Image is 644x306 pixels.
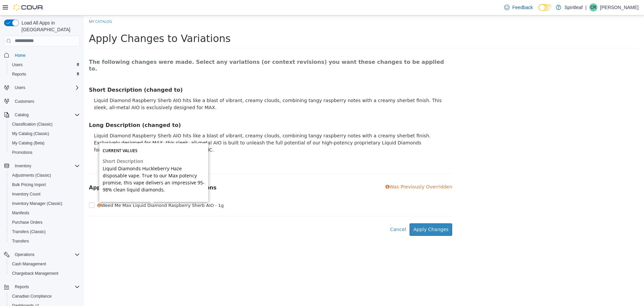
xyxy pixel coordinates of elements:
span: Promotions [12,150,33,155]
button: Customers [1,96,83,106]
span: Bulk Pricing Import [9,181,80,189]
button: Reports [12,283,32,291]
span: Adjustments (Classic) [9,171,80,179]
button: Home [1,50,83,60]
span: Transfers [12,238,29,244]
span: Feedback [512,4,533,11]
button: Bulk Pricing Import [7,180,83,189]
span: Manifests [12,210,29,216]
label: Weed Me Max Liquid Diamond Raspberry Sherb AIO - 1g [12,187,140,193]
span: Transfers (Classic) [9,228,80,236]
a: Inventory Manager (Classic) [9,200,65,208]
h4: Short Description (changed to) [5,71,368,78]
button: Operations [1,250,83,259]
span: Purchase Orders [12,220,43,225]
span: Customers [12,97,80,105]
button: Users [1,83,83,92]
span: Operations [12,251,80,259]
button: Chargeback Management [7,269,83,278]
h4: Long Description (changed to) [5,106,368,114]
button: My Catalog (Beta) [7,138,83,148]
a: Manifests [9,209,32,217]
a: Purchase Orders [9,218,45,226]
span: Classification (Classic) [12,122,53,127]
button: Catalog [1,110,83,120]
button: Inventory [12,162,34,170]
span: Transfers [9,237,80,245]
a: Promotions [9,148,35,157]
span: Canadian Compliance [9,292,80,300]
button: Promotions [7,148,83,157]
span: Inventory [15,163,31,169]
span: My Catalog (Beta) [9,139,80,147]
button: Classification (Classic) [7,120,83,129]
span: Users [12,62,22,68]
button: Transfers (Classic) [7,227,83,236]
span: Reports [12,283,80,291]
span: Customers [15,99,34,104]
span: Canadian Compliance [12,294,52,299]
span: Classification (Classic) [9,120,80,128]
span: Chargeback Management [12,271,58,276]
span: Bulk Pricing Import [12,182,46,187]
button: Inventory [1,161,83,171]
a: Chargeback Management [9,269,61,277]
span: Home [15,53,25,58]
button: Cancel [306,208,326,220]
a: Transfers [9,237,32,245]
span: Users [12,84,80,92]
button: Catalog [12,111,31,119]
button: Purchase Orders [7,218,83,227]
button: Operations [12,251,37,259]
span: Catalog [15,112,29,118]
a: Inventory Count [9,190,43,198]
span: Users [15,85,25,90]
span: Inventory Count [9,190,80,198]
span: Users [9,61,80,69]
span: My Catalog (Beta) [12,140,45,146]
span: Cash Management [9,260,80,268]
a: My Catalog (Classic) [9,130,52,138]
span: Purchase Orders [9,218,80,226]
span: Reports [9,70,80,78]
span: Transfers (Classic) [12,229,46,234]
button: Cash Management [7,259,83,269]
button: Reports [7,70,83,79]
a: Reports [9,70,29,78]
button: Reports [1,282,83,292]
span: Load All Apps in [GEOGRAPHIC_DATA] [19,19,80,33]
span: Cash Management [12,261,46,267]
span: Chargeback Management [9,269,80,277]
span: Reports [15,284,29,290]
button: Users [12,84,28,92]
div: Courtney R [589,3,597,11]
a: My Catalog (Beta) [9,139,47,147]
span: Inventory Manager (Classic) [12,201,62,206]
p: | [585,3,587,11]
h4: Apply To Variations and Context Revisions [5,169,133,176]
span: Catalog [12,111,80,119]
span: My Catalog (Classic) [9,130,80,138]
button: Apply Changes [326,208,368,220]
a: Classification (Classic) [9,120,55,128]
span: Adjustments (Classic) [12,173,51,178]
a: Bulk Pricing Import [9,181,49,189]
h5: The following changes were made. Select any variations (or context revisions) you want these chan... [5,43,368,64]
button: Transfers [7,236,83,246]
span: Inventory Count [12,191,41,197]
a: Transfers (Classic) [9,228,48,236]
img: Cova [13,4,44,11]
span: My Catalog (Classic) [12,131,49,136]
button: Inventory Count [7,189,83,199]
a: Adjustments (Classic) [9,171,54,179]
a: Users [9,61,25,69]
input: Dark Mode [538,4,552,11]
button: Inventory Manager (Classic) [7,199,83,208]
span: Reports [12,72,26,77]
a: Customers [12,97,37,105]
h6: Current Values [19,133,121,138]
a: Feedback [501,1,535,14]
span: Apply Changes to Variations [5,17,147,29]
p: Was Previously Overridden [302,166,368,177]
